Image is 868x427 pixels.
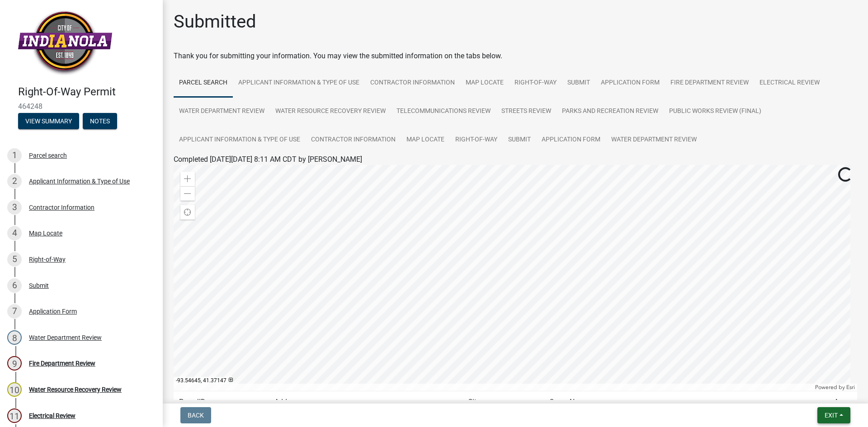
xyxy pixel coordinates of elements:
[269,391,463,413] td: Address
[7,304,22,319] div: 7
[18,118,79,125] wm-modal-confirm: Summary
[29,360,95,366] div: Fire Department Review
[817,407,850,423] button: Exit
[391,97,496,126] a: Telecommunications Review
[29,256,66,263] div: Right-of-Way
[174,51,857,61] div: Thank you for submitting your information. You may view the submitted information on the tabs below.
[29,178,130,184] div: Applicant Information & Type of Use
[509,69,562,98] a: Right-of-Way
[401,126,450,155] a: Map Locate
[29,282,49,289] div: Submit
[7,356,22,371] div: 9
[18,102,145,111] span: 464248
[503,126,536,155] a: Submit
[557,97,664,126] a: Parks and Recreation Review
[754,69,825,98] a: Electrical Review
[174,126,306,155] a: Applicant Information & Type of Use
[83,118,117,125] wm-modal-confirm: Notes
[174,97,270,126] a: Water Department Review
[450,126,503,155] a: Right-of-Way
[180,407,211,423] button: Back
[846,384,855,390] a: Esri
[180,172,195,186] div: Zoom in
[29,204,94,211] div: Contractor Information
[7,226,22,240] div: 4
[174,69,233,98] a: Parcel search
[462,391,544,413] td: City
[29,308,77,314] div: Application Form
[174,391,269,413] td: ParcelID
[562,69,595,98] a: Submit
[188,412,204,419] span: Back
[496,97,557,126] a: Streets Review
[460,69,509,98] a: Map Locate
[365,69,460,98] a: Contractor Information
[83,113,117,129] button: Notes
[29,152,67,159] div: Parcel search
[7,278,22,293] div: 6
[29,230,62,236] div: Map Locate
[180,186,195,201] div: Zoom out
[7,330,22,345] div: 8
[18,85,156,99] h4: Right-Of-Way Permit
[606,126,702,155] a: Water Department Review
[536,126,606,155] a: Application Form
[7,174,22,188] div: 2
[825,412,838,419] span: Exit
[270,97,391,126] a: Water Resource Recovery Review
[807,391,857,413] td: Acres
[544,391,807,413] td: OwnerName
[7,252,22,267] div: 5
[306,126,401,155] a: Contractor Information
[29,334,102,341] div: Water Department Review
[7,200,22,215] div: 3
[7,408,22,423] div: 11
[174,155,362,164] span: Completed [DATE][DATE] 8:11 AM CDT by [PERSON_NAME]
[29,386,122,393] div: Water Resource Recovery Review
[18,9,112,76] img: City of Indianola, Iowa
[29,413,75,419] div: Electrical Review
[665,69,754,98] a: Fire Department Review
[595,69,665,98] a: Application Form
[7,382,22,397] div: 10
[18,113,79,129] button: View Summary
[664,97,767,126] a: Public Works Review (Final)
[813,384,857,391] div: Powered by
[180,205,195,220] div: Find my location
[174,11,256,33] h1: Submitted
[7,148,22,163] div: 1
[233,69,365,98] a: Applicant Information & Type of Use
